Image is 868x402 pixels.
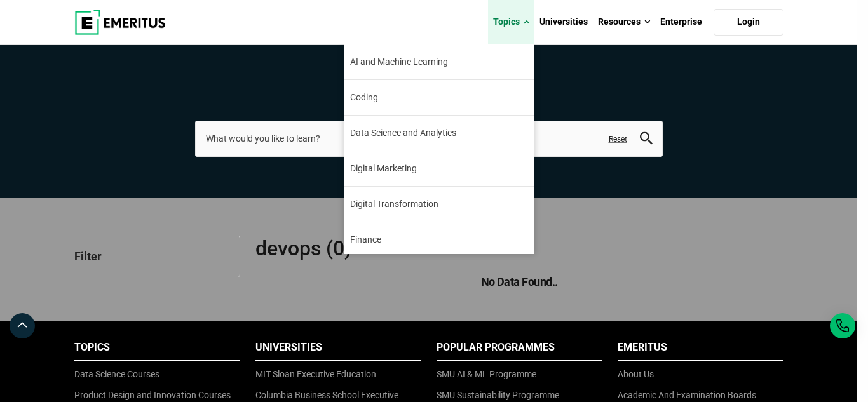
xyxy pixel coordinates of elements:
input: search-page [195,121,663,156]
span: Data Science and Analytics [350,126,456,140]
a: Coding [344,80,534,115]
span: Digital Marketing [350,162,417,175]
span: Coding [350,91,378,104]
a: Data Science and Analytics [344,116,534,151]
button: search [640,131,653,146]
span: AI and Machine Learning [350,55,448,69]
a: Digital Marketing [344,151,534,186]
a: Reset search [609,133,627,144]
p: Filter [74,236,229,277]
a: search [640,135,653,147]
a: Finance [344,222,534,257]
a: Digital Transformation [344,187,534,222]
span: Digital Transformation [350,198,438,211]
a: Login [714,9,783,36]
span: Finance [350,233,381,246]
a: AI and Machine Learning [344,44,534,79]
